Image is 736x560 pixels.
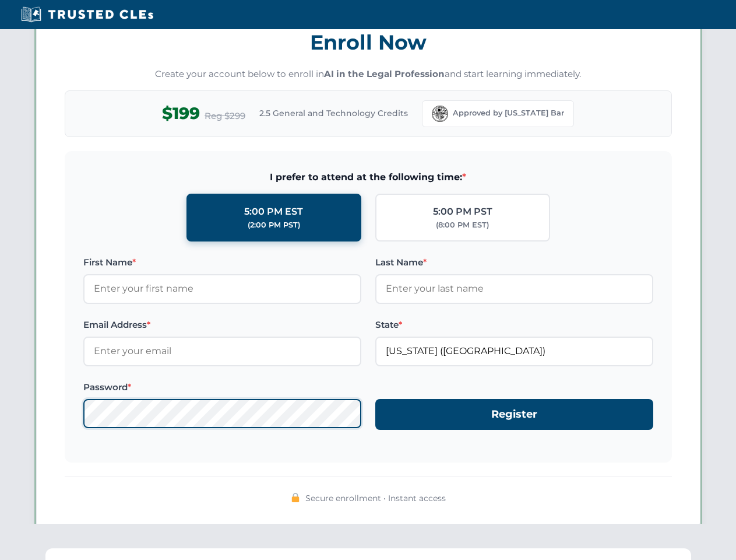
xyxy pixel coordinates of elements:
[375,318,653,332] label: State
[375,274,653,303] input: Enter your last name
[453,107,564,119] span: Approved by [US_STATE] Bar
[305,492,446,505] span: Secure enrollment • Instant access
[83,274,361,303] input: Enter your first name
[83,256,361,269] label: First Name
[433,204,492,219] div: 5:00 PM PST
[248,219,300,231] div: (2:00 PM PST)
[65,68,672,81] p: Create your account below to enroll in and start learning immediately.
[83,170,653,185] span: I prefer to attend at the following time:
[17,6,157,23] img: Trusted CLEs
[83,318,361,332] label: Email Address
[375,399,653,430] button: Register
[259,107,408,120] span: 2.5 General and Technology Credits
[83,380,361,394] label: Password
[375,256,653,269] label: Last Name
[205,109,245,123] span: Reg $299
[436,219,489,231] div: (8:00 PM EST)
[432,106,448,122] img: Florida Bar
[162,100,200,127] span: $199
[244,204,303,219] div: 5:00 PM EST
[65,24,672,61] h3: Enroll Now
[375,337,653,366] input: Florida (FL)
[324,68,445,79] strong: AI in the Legal Profession
[83,337,361,366] input: Enter your email
[291,493,300,502] img: 🔒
